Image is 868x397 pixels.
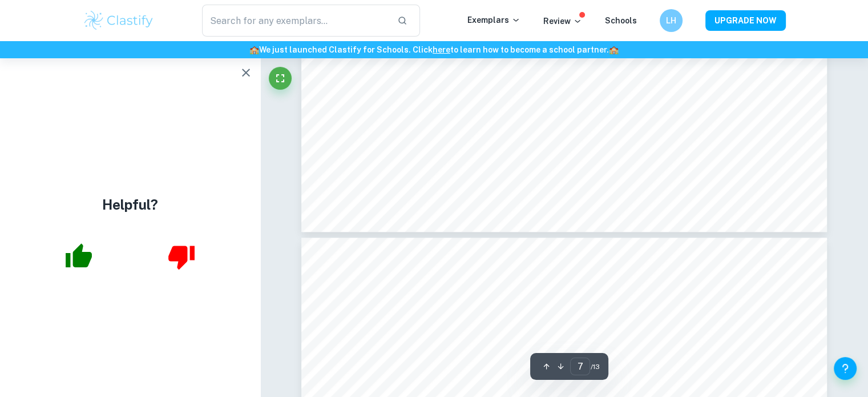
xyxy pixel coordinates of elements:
a: here [433,45,450,54]
span: 🏫 [249,45,259,54]
h6: We just launched Clastify for Schools. Click to learn how to become a school partner. [2,43,866,56]
span: / 13 [590,362,599,372]
input: Search for any exemplars... [202,5,389,37]
img: Clastify logo [83,9,155,32]
a: Schools [605,16,637,25]
h6: LH [664,14,677,27]
button: UPGRADE NOW [705,10,786,31]
span: 🏫 [609,45,619,54]
button: Fullscreen [269,67,292,90]
button: Help and Feedback [834,357,857,380]
p: Exemplars [467,14,520,26]
button: LH [660,9,683,32]
p: Review [543,15,582,27]
h4: Helpful? [102,194,158,215]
